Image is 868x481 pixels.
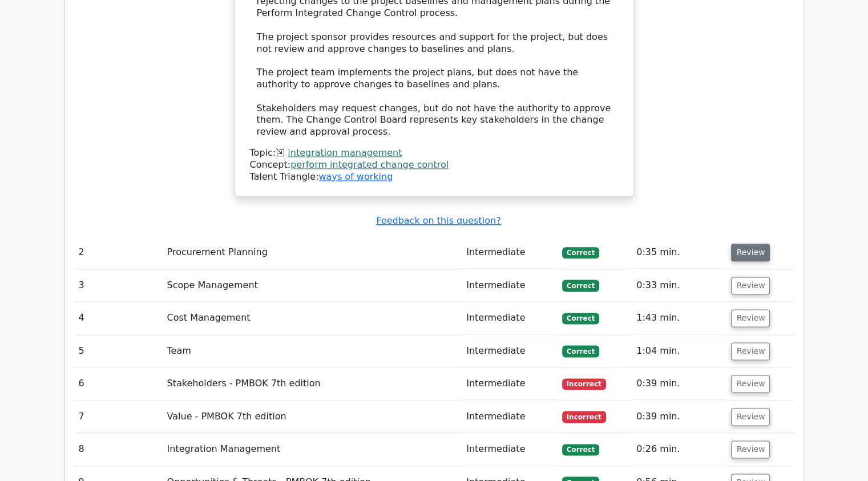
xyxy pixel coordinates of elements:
[632,401,726,433] td: 0:39 min.
[632,236,726,269] td: 0:35 min.
[74,236,163,269] td: 2
[74,269,163,302] td: 3
[562,411,606,422] span: Incorrect
[731,277,770,294] button: Review
[290,159,449,170] a: perform integrated change control
[163,335,462,367] td: Team
[74,335,163,367] td: 5
[731,244,770,261] button: Review
[74,302,163,334] td: 4
[462,433,558,466] td: Intermediate
[462,335,558,367] td: Intermediate
[462,236,558,269] td: Intermediate
[462,401,558,433] td: Intermediate
[288,147,402,158] a: integration management
[163,401,462,433] td: Value - PMBOK 7th edition
[632,302,726,334] td: 1:43 min.
[562,280,599,291] span: Correct
[731,408,770,426] button: Review
[376,215,500,226] a: Feedback on this question?
[562,313,599,324] span: Correct
[163,367,462,400] td: Stakeholders - PMBOK 7th edition
[163,302,462,334] td: Cost Management
[632,367,726,400] td: 0:39 min.
[74,433,163,466] td: 8
[250,159,619,171] div: Concept:
[632,433,726,466] td: 0:26 min.
[163,433,462,466] td: Integration Management
[731,309,770,327] button: Review
[74,401,163,433] td: 7
[462,367,558,400] td: Intermediate
[632,335,726,367] td: 1:04 min.
[163,269,462,302] td: Scope Management
[250,147,619,159] div: Topic:
[318,171,393,182] a: ways of working
[632,269,726,302] td: 0:33 min.
[731,342,770,360] button: Review
[250,147,619,183] div: Talent Triangle:
[562,378,606,390] span: Incorrect
[74,367,163,400] td: 6
[163,236,462,269] td: Procurement Planning
[731,375,770,393] button: Review
[731,440,770,458] button: Review
[462,269,558,302] td: Intermediate
[562,345,599,357] span: Correct
[462,302,558,334] td: Intermediate
[562,444,599,455] span: Correct
[562,247,599,258] span: Correct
